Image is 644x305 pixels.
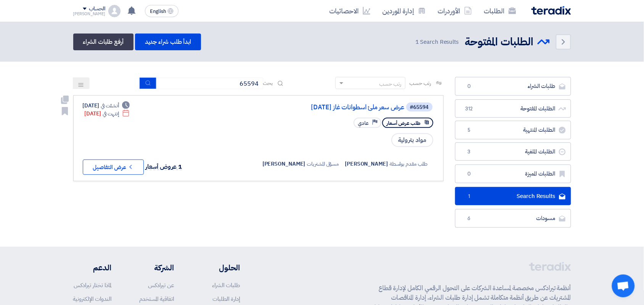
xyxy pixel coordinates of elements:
a: الطلبات [478,2,522,20]
span: 0 [465,83,474,90]
button: عرض التفاصيل [83,160,144,175]
a: طلبات الشراء [212,281,240,289]
a: الاحصائيات [324,2,377,20]
li: الشركة [134,262,174,273]
span: أنشئت في [101,102,119,110]
span: [PERSON_NAME] [345,160,388,168]
a: مسودات6 [455,209,571,228]
button: English [145,5,179,17]
a: الندوات الإلكترونية [73,295,112,303]
div: رتب حسب [379,80,401,88]
a: Search Results1 [455,187,571,206]
a: أرفع طلبات الشراء [73,34,134,50]
a: الطلبات المفتوحة312 [455,99,571,118]
a: طلبات الشراء0 [455,77,571,96]
span: طلب مقدم بواسطة [390,160,428,168]
a: اتفاقية المستخدم [139,295,174,303]
span: رتب حسب [409,79,431,87]
span: 3 [465,148,474,156]
input: ابحث بعنوان أو رقم الطلب [156,78,263,89]
span: Search Results [415,38,459,46]
li: الحلول [197,262,240,273]
span: [PERSON_NAME] [262,160,306,168]
span: 6 [465,215,474,222]
span: 1 [415,38,419,46]
span: مسؤل المشتريات [307,160,339,168]
a: عن تيرادكس [148,281,174,289]
span: مواد بترولية [391,133,433,147]
img: Teradix logo [531,6,571,15]
img: profile_test.png [108,5,121,17]
div: #65594 [410,105,429,110]
a: لماذا تختار تيرادكس [74,281,112,289]
span: بحث [263,79,273,87]
span: 1 [465,193,474,200]
div: [PERSON_NAME] [73,12,106,16]
span: 312 [465,105,474,113]
a: الأوردرات [432,2,478,20]
div: [DATE] [85,110,130,118]
h2: الطلبات المفتوحة [465,35,534,50]
span: 5 [465,126,474,134]
a: Open chat [612,275,635,297]
a: الطلبات المميزة0 [455,164,571,183]
a: إدارة الموردين [377,2,432,20]
div: [DATE] [83,102,130,110]
a: ابدأ طلب شراء جديد [135,34,201,50]
div: الحساب [89,6,105,12]
a: عرض سعر ملئ اسطوانات غاز [DATE] [252,104,405,111]
span: English [150,9,166,14]
span: إنتهت في [103,110,119,118]
span: 1 عروض أسعار [146,162,182,171]
a: الطلبات الملغية3 [455,142,571,161]
a: إدارة الطلبات [213,295,240,303]
span: طلب عرض أسعار [387,120,421,127]
span: عادي [358,120,369,127]
li: الدعم [73,262,112,273]
span: 0 [465,170,474,178]
a: الطلبات المنتهية5 [455,121,571,139]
